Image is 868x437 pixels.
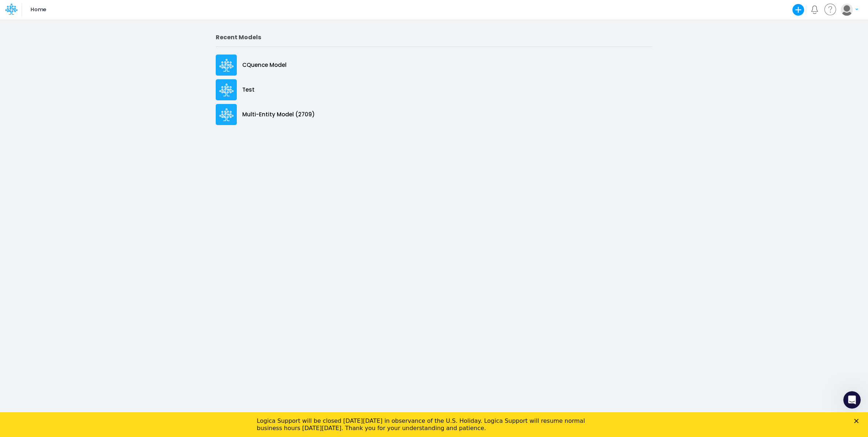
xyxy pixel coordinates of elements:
a: Multi-Entity Model (2709) [216,102,652,127]
h2: Recent Models [216,34,652,41]
p: Test [242,86,255,94]
iframe: Intercom live chat [843,391,861,409]
p: CQuence Model [242,61,287,69]
a: Notifications [811,5,819,14]
a: CQuence Model [216,53,652,77]
p: Home [31,6,46,14]
p: Multi-Entity Model (2709) [242,111,315,119]
div: Logica Support will be closed [DATE][DATE] in observance of the U.S. Holiday. Logica Support will... [257,5,600,20]
a: Test [216,77,652,102]
div: Close [854,7,861,11]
